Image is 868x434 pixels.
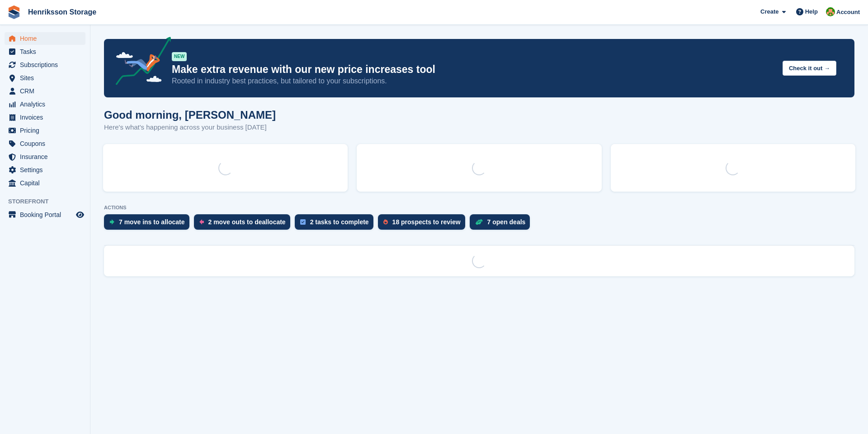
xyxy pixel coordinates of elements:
a: 2 tasks to complete [295,214,378,234]
a: menu [5,45,85,58]
a: menu [5,72,85,84]
p: Make extra revenue with our new price increases tool [172,63,775,76]
div: 2 move outs to deallocate [208,218,286,226]
img: move_outs_to_deallocate_icon-f764333ba52eb49d3ac5e1228854f67142a1ed5810a6f6cc68b1a99e826820c5.svg [199,219,204,225]
span: Analytics [20,98,74,111]
span: Settings [20,164,74,176]
span: Capital [20,177,74,189]
img: prospect-51fa495bee0391a8d652442698ab0144808aea92771e9ea1ae160a38d050c398.svg [383,219,388,225]
a: menu [5,58,85,71]
a: Preview store [75,209,85,220]
a: 2 move outs to deallocate [194,214,295,234]
span: Coupons [20,137,74,150]
div: 7 open deals [487,218,526,226]
p: Rooted in industry best practices, but tailored to your subscriptions. [172,76,775,86]
div: NEW [172,52,187,61]
a: menu [5,177,85,189]
span: Create [760,7,778,16]
div: 2 tasks to complete [310,218,369,226]
a: menu [5,137,85,150]
span: Sites [20,72,74,84]
img: deal-1b604bf984904fb50ccaf53a9ad4b4a5d6e5aea283cecdc64d6e3604feb123c2.svg [475,219,483,225]
span: Home [20,32,74,45]
a: menu [5,164,85,176]
a: 7 open deals [470,214,535,234]
span: Invoices [20,111,74,124]
img: Mikael Holmström [826,7,835,16]
a: 18 prospects to review [378,214,470,234]
div: 18 prospects to review [392,218,461,226]
span: CRM [20,85,74,97]
a: menu [5,208,85,221]
button: Check it out → [783,61,836,76]
a: 7 move ins to allocate [104,214,194,234]
span: Subscriptions [20,58,74,71]
h1: Good morning, [PERSON_NAME] [104,109,276,121]
span: Storefront [8,197,90,206]
span: Account [836,8,860,17]
div: 7 move ins to allocate [119,218,185,226]
a: menu [5,85,85,97]
span: Tasks [20,45,74,58]
a: Henriksson Storage [24,5,100,19]
a: menu [5,98,85,111]
img: stora-icon-8386f47178a22dfd0bd8f6a31ec36ba5ce8667c1dd55bd0f319d3a0aa187defe.svg [7,5,21,19]
img: move_ins_to_allocate_icon-fdf77a2bb77ea45bf5b3d319d69a93e2d87916cf1d5bf7949dd705db3b84f3ca.svg [109,219,114,225]
p: ACTIONS [104,205,854,211]
img: task-75834270c22a3079a89374b754ae025e5fb1db73e45f91037f5363f120a921f8.svg [300,219,306,225]
img: price-adjustments-announcement-icon-8257ccfd72463d97f412b2fc003d46551f7dbcb40ab6d574587a9cd5c0d94... [108,37,171,88]
p: Here's what's happening across your business [DATE] [104,122,276,133]
span: Insurance [20,150,74,163]
span: Pricing [20,124,74,137]
a: menu [5,111,85,124]
a: menu [5,124,85,137]
a: menu [5,32,85,45]
span: Booking Portal [20,208,74,221]
a: menu [5,150,85,163]
span: Help [805,7,818,16]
